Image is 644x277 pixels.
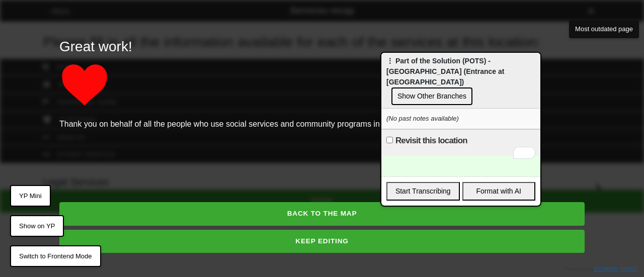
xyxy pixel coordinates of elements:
[386,182,460,201] button: Start Transcribing
[10,185,51,207] button: YP Mini
[381,156,540,176] div: To enrich screen reader interactions, please activate Accessibility in Grammarly extension settings
[10,245,101,267] button: Switch to Frontend Mode
[391,87,472,105] button: Show Other Branches
[569,20,639,38] button: Most outdated page
[59,36,585,57] p: Great work!
[594,266,638,272] a: [DOMAIN_NAME]
[386,115,459,122] i: (No past notes available)
[10,215,64,237] button: Show on YP
[59,230,585,253] button: KEEP EDITING
[565,265,638,273] div: Powered by
[381,53,540,109] div: ⋮ Part of the Solution (POTS) - [GEOGRAPHIC_DATA] (Entrance at [GEOGRAPHIC_DATA])
[59,118,585,130] p: Thank you on behalf of all the people who use social services and community programs in [GEOGRAPH...
[395,135,467,147] label: Revisit this location
[462,182,536,201] button: Format with AI
[59,202,585,225] button: BACK TO THE MAP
